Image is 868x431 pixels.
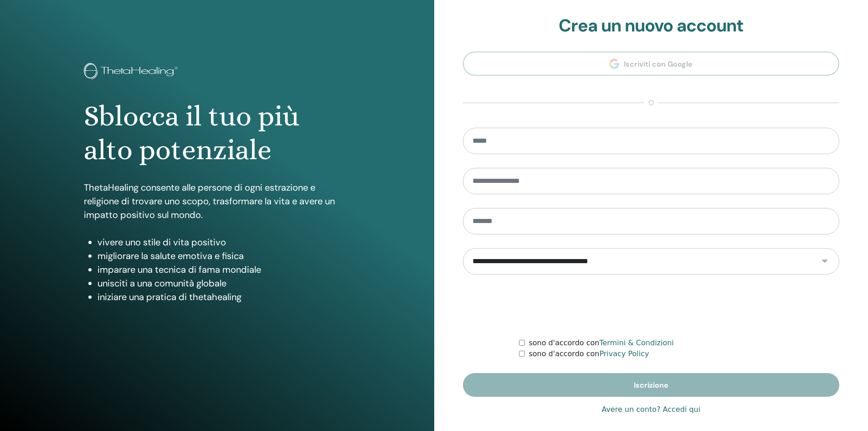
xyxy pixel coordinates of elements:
li: iniziare una pratica di thetahealing [98,290,350,304]
li: imparare una tecnica di fama mondiale [98,263,350,276]
label: sono d'accordo con [529,348,649,359]
a: Privacy Policy [599,349,649,358]
a: Termini & Condizioni [599,338,673,347]
h1: Sblocca il tuo più alto potenziale [84,99,350,167]
li: vivere uno stile di vita positivo [98,235,350,249]
a: Avere un conto? Accedi qui [601,404,700,415]
p: ThetaHealing consente alle persone di ogni estrazione e religione di trovare uno scopo, trasforma... [84,181,350,222]
li: migliorare la salute emotiva e fisica [98,249,350,263]
span: o [644,98,658,109]
label: sono d'accordo con [529,338,673,348]
li: unisciti a una comunità globale [98,276,350,290]
iframe: reCAPTCHA [582,288,720,324]
h2: Crea un nuovo account [463,16,840,36]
